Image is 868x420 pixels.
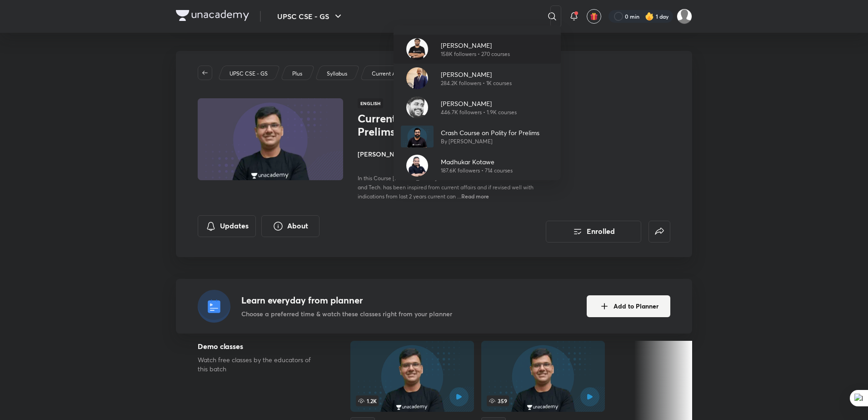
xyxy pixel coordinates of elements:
a: Avatar[PERSON_NAME]446.7K followers • 1.9K courses [394,93,561,122]
p: [PERSON_NAME] [441,70,512,79]
img: Avatar [406,155,428,177]
img: Avatar [406,96,428,118]
a: AvatarMadhukar Kotawe187.6K followers • 714 courses [394,151,561,180]
p: [PERSON_NAME] [441,99,517,108]
img: Avatar [406,38,428,60]
a: Avatar[PERSON_NAME]158K followers • 270 courses [394,35,561,64]
img: Avatar [406,67,428,89]
p: 158K followers • 270 courses [441,50,510,58]
p: Madhukar Kotawe [441,157,513,167]
p: 446.7K followers • 1.9K courses [441,108,517,116]
p: [PERSON_NAME] [441,40,510,50]
a: Avatar[PERSON_NAME]284.2K followers • 1K courses [394,64,561,93]
a: AvatarCrash Course on Polity for PrelimsBy [PERSON_NAME] [394,122,561,151]
img: Avatar [401,126,434,147]
p: 187.6K followers • 714 courses [441,167,513,175]
p: By [PERSON_NAME] [441,137,539,146]
p: Crash Course on Polity for Prelims [441,128,539,137]
p: 284.2K followers • 1K courses [441,79,512,87]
